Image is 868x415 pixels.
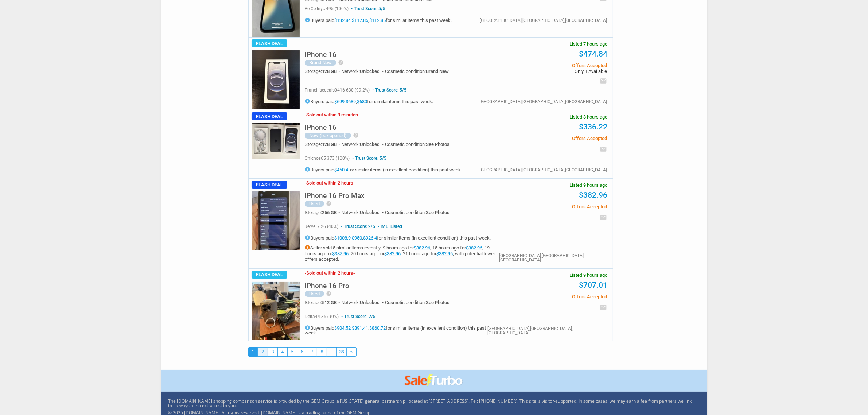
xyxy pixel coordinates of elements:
[341,210,385,215] div: Network:
[305,98,433,104] h5: Buyers paid , , for similar items this past week.
[305,124,336,131] h5: iPhone 16
[487,326,607,335] div: [GEOGRAPHIC_DATA],[GEOGRAPHIC_DATA],[GEOGRAPHIC_DATA]
[426,210,449,215] span: See Photos
[322,300,337,305] span: 512 GB
[480,168,607,172] div: [GEOGRAPHIC_DATA],[GEOGRAPHIC_DATA],[GEOGRAPHIC_DATA]
[288,348,297,356] a: 5
[332,251,349,256] a: $382.96
[334,235,351,241] a: $1008.9
[305,192,365,199] h5: iPhone 16 Pro Max
[305,245,310,250] i: info
[360,300,379,305] span: Unlocked
[569,183,607,187] span: Listed 9 hours ago
[466,245,482,251] a: $382.96
[278,348,287,356] a: 4
[600,77,607,85] i: email
[360,210,379,215] span: Unlocked
[341,142,385,147] div: Network:
[358,112,359,117] span: -
[305,284,349,289] a: iPhone 16 Pro
[350,6,385,11] span: Trust Score: 5/5
[341,300,385,305] div: Network:
[600,304,607,311] i: email
[334,325,351,330] a: $904.52
[252,123,300,159] img: s-l225.jpg
[351,156,386,161] span: Trust Score: 5/5
[252,39,287,47] span: Flash Deal
[480,100,607,104] div: [GEOGRAPHIC_DATA],[GEOGRAPHIC_DATA],[GEOGRAPHIC_DATA]
[352,325,368,330] a: $891.41
[252,50,300,109] img: s-l225.jpg
[371,88,406,93] span: Trust Score: 5/5
[305,194,365,199] a: iPhone 16 Pro Max
[497,63,607,68] span: Offers Accepted
[305,98,310,104] i: info
[353,180,355,186] span: -
[385,300,449,305] div: Cosmetic condition:
[305,60,336,66] div: Brand New
[360,141,379,147] span: Unlocked
[168,411,696,415] p: © 2025 [DOMAIN_NAME]. All rights reserved. [DOMAIN_NAME] is a trading name of the GEM Group.
[305,271,355,275] h3: Sold out within 2 hours
[305,125,336,131] a: iPhone 16
[297,348,307,356] a: 6
[322,210,337,215] span: 256 GB
[346,347,357,357] li: Next page
[305,282,349,289] h5: iPhone 16 Pro
[322,69,337,74] span: 128 GB
[305,51,336,58] h5: iPhone 16
[497,204,607,209] span: Offers Accepted
[305,17,310,23] i: info
[385,69,449,74] div: Cosmetic condition:
[317,348,327,356] a: 8
[305,291,324,297] div: Used
[436,251,453,256] a: $382.96
[352,235,362,241] a: $950
[305,142,341,147] div: Storage:
[305,210,341,215] div: Storage:
[497,136,607,141] span: Offers Accepted
[337,348,346,356] a: 36
[258,348,268,356] a: 2
[305,235,499,240] h5: Buyers paid , , for similar items (in excellent condition) this past week.
[305,245,499,262] h5: Seller sold 5 similar items recently: 9 hours ago for , 15 hours ago for , 19 hours ago for , 20 ...
[357,99,367,104] a: $680
[426,300,449,305] span: See Photos
[334,18,351,23] a: $132.84
[305,180,306,186] span: -
[305,201,324,207] div: Used
[339,224,375,229] span: Trust Score: 2/5
[385,210,449,215] div: Cosmetic condition:
[376,224,402,229] span: IMEI Listed
[579,50,607,58] a: $474.84
[346,99,356,104] a: $689
[579,123,607,131] a: $336.22
[334,99,345,104] a: $699
[252,112,287,120] span: Flash Deal
[338,59,344,65] i: help
[369,325,386,330] a: $860.72
[569,273,607,278] span: Listed 9 hours ago
[305,112,359,117] h3: Sold out within 9 minutes
[353,270,355,276] span: -
[600,146,607,153] i: email
[600,214,607,221] i: email
[305,167,462,172] h5: Buyers paid for similar items (in excellent condition) this past week.
[414,245,430,251] a: $382.96
[334,167,348,172] a: $460.4
[352,18,368,23] a: $117.85
[327,348,336,356] a: ...
[326,291,332,296] i: help
[307,348,317,356] a: 7
[268,348,277,356] a: 3
[305,224,338,229] span: jerve_7 26 (40%)
[305,17,452,23] h5: Buyers paid , , for similar items this past week.
[569,115,607,119] span: Listed 8 hours ago
[305,235,310,240] i: info
[252,181,287,189] span: Flash Deal
[426,69,449,74] span: Brand New
[497,294,607,299] span: Offers Accepted
[340,314,375,319] span: Trust Score: 2/5
[305,69,341,74] div: Storage:
[426,141,449,147] span: See Photos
